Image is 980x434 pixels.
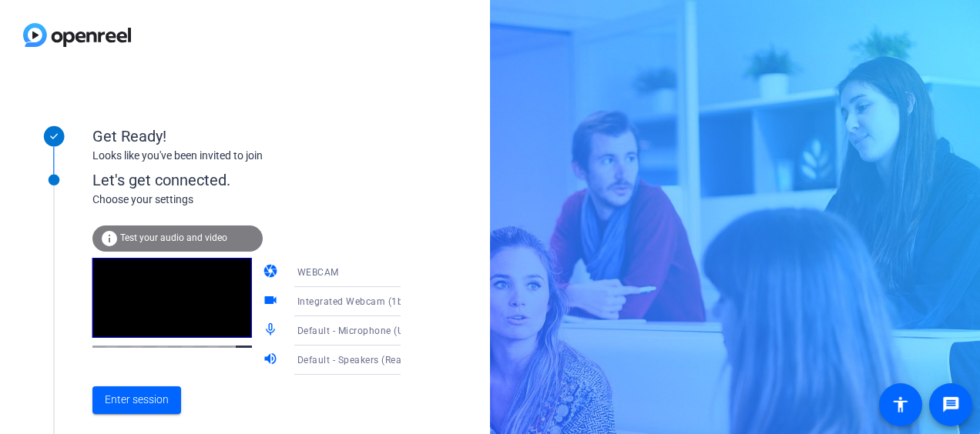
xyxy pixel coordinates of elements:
[891,396,910,414] mat-icon: accessibility
[120,232,227,243] span: Test your audio and video
[297,353,464,366] span: Default - Speakers (Realtek(R) Audio)
[297,324,460,336] span: Default - Microphone (USBAudio1.0)
[92,169,432,192] div: Let's get connected.
[263,322,281,340] mat-icon: mic_none
[263,351,281,369] mat-icon: volume_up
[297,267,339,278] span: WEBCAM
[263,263,281,282] mat-icon: camera
[297,295,441,307] span: Integrated Webcam (1bcf:2ba5)
[100,229,119,248] mat-icon: info
[92,192,432,208] div: Choose your settings
[92,148,401,164] div: Looks like you've been invited to join
[92,386,181,414] button: Enter session
[92,125,401,148] div: Get Ready!
[105,392,169,408] span: Enter session
[941,396,960,414] mat-icon: message
[263,292,281,311] mat-icon: videocam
